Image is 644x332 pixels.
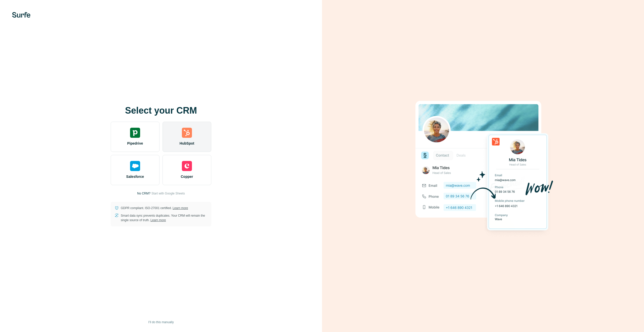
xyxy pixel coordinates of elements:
[413,93,553,239] img: HUBSPOT image
[12,12,30,18] img: Surfe's logo
[111,106,211,116] h1: Select your CRM
[137,191,150,196] p: No CRM?
[126,174,144,179] span: Salesforce
[130,161,140,171] img: salesforce's logo
[121,206,188,210] p: GDPR compliant. ISO-27001 certified.
[130,128,140,138] img: pipedrive's logo
[127,141,143,146] span: Pipedrive
[180,141,194,146] span: HubSpot
[151,191,185,196] button: Start with Google Sheets
[145,318,177,326] button: I’ll do this manually
[182,128,192,138] img: hubspot's logo
[148,320,174,324] span: I’ll do this manually
[182,161,192,171] img: copper's logo
[173,206,188,210] a: Learn more
[181,174,193,179] span: Copper
[121,213,207,222] p: Smart data sync prevents duplicates. Your CRM will remain the single source of truth.
[150,218,166,222] a: Learn more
